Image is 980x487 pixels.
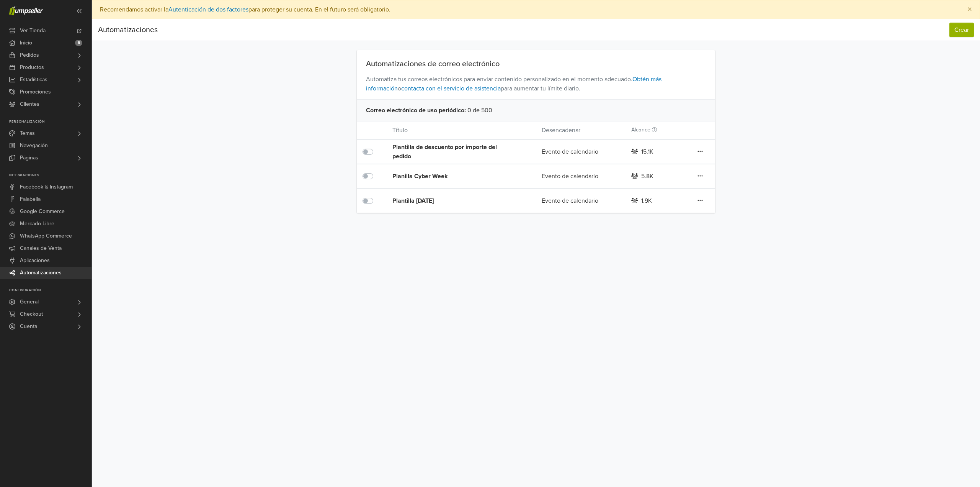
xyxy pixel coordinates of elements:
[20,139,48,152] span: Navegación
[20,320,37,333] span: Cuenta
[20,86,51,98] span: Promociones
[536,126,626,135] div: Desencadenar
[20,267,62,279] span: Automatizaciones
[536,147,626,156] div: Evento de calendario
[357,69,715,99] span: Automatiza tus correos electrónicos para enviar contenido personalizado en el momento adecuado. o...
[20,61,44,74] span: Productos
[9,173,91,178] p: Integraciones
[168,6,248,13] a: Autenticación de dos factores
[631,126,657,134] label: Alcance
[20,127,35,139] span: Temas
[9,120,91,124] p: Personalización
[20,230,72,242] span: WhatsApp Commerce
[357,99,715,121] div: 0 de 500
[20,242,62,254] span: Canales de Venta
[20,98,39,110] span: Clientes
[960,0,980,19] button: Close
[392,143,512,161] div: Plantilla de descuento por importe del pedido
[20,218,54,230] span: Mercado Libre
[536,172,626,181] div: Evento de calendario
[20,49,39,61] span: Pedidos
[20,37,32,49] span: Inicio
[641,196,652,205] div: 1.9K
[366,106,466,115] span: Correo electrónico de uso periódico :
[75,40,82,46] span: 8
[401,85,501,92] a: contacta con el servicio de asistencia
[20,74,47,86] span: Estadísticas
[641,147,653,156] div: 15.1K
[20,152,38,164] span: Páginas
[536,196,626,205] div: Evento de calendario
[98,22,158,38] div: Automatizaciones
[20,205,65,218] span: Google Commerce
[967,4,972,15] span: ×
[20,181,73,193] span: Facebook & Instagram
[392,196,512,205] div: Plantilla [DATE]
[20,193,41,205] span: Falabella
[357,59,715,69] div: Automatizaciones de correo electrónico
[387,126,536,135] div: Título
[641,172,653,181] div: 5.8K
[20,254,50,267] span: Aplicaciones
[949,23,974,37] button: Crear
[20,308,43,320] span: Checkout
[392,172,512,181] div: Planilla Cyber Week
[20,25,46,37] span: Ver Tienda
[9,288,91,293] p: Configuración
[20,296,39,308] span: General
